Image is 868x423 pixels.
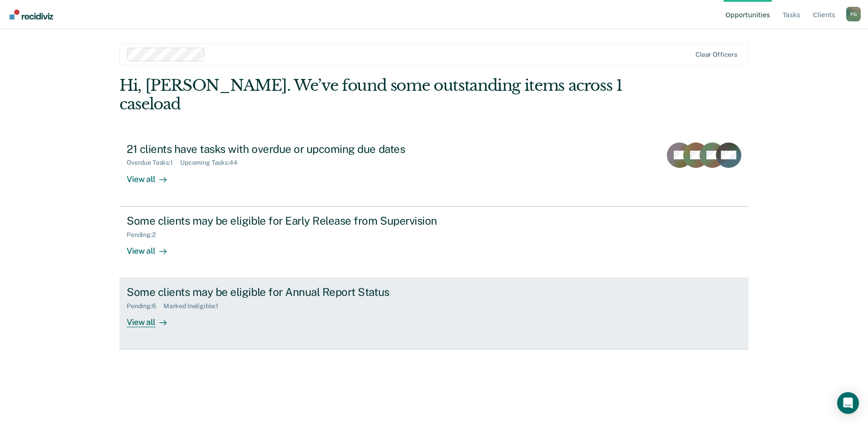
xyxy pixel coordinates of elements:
div: Pending : 2 [127,231,163,239]
div: Hi, [PERSON_NAME]. We’ve found some outstanding items across 1 caseload [119,76,623,113]
div: Some clients may be eligible for Annual Report Status [127,285,445,299]
button: Profile dropdown button [846,7,861,21]
img: Recidiviz [10,10,53,20]
div: Clear officers [695,51,737,59]
div: Upcoming Tasks : 44 [180,159,245,167]
div: View all [127,167,178,184]
div: 21 clients have tasks with overdue or upcoming due dates [127,143,445,156]
a: Some clients may be eligible for Early Release from SupervisionPending:2View all [119,207,749,278]
div: View all [127,238,178,256]
div: P G [846,7,861,21]
div: Marked Ineligible : 1 [163,302,226,310]
div: Pending : 6 [127,302,163,310]
a: Some clients may be eligible for Annual Report StatusPending:6Marked Ineligible:1View all [119,278,749,349]
div: Overdue Tasks : 1 [127,159,180,167]
div: View all [127,310,178,328]
a: 21 clients have tasks with overdue or upcoming due datesOverdue Tasks:1Upcoming Tasks:44View all [119,135,749,207]
div: Some clients may be eligible for Early Release from Supervision [127,214,445,227]
div: Open Intercom Messenger [837,392,859,414]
